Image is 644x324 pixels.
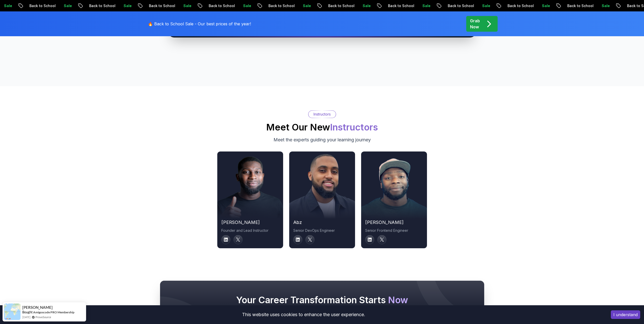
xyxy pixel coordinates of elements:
img: instructor [361,156,427,219]
a: ProveSource [35,315,51,319]
p: Sale [235,3,251,8]
p: Sale [474,3,491,8]
p: Sale [594,3,610,8]
p: Sale [175,3,192,8]
h2: Your Career Transformation Starts [170,295,474,305]
span: Now [388,294,408,306]
p: Instructors [314,112,331,117]
p: Sale [415,3,431,8]
h2: abz [293,219,351,226]
p: Senior Frontend Engineer [365,228,423,233]
p: Back to School [81,3,116,8]
h2: [PERSON_NAME] [365,219,423,226]
h2: Meet Our New [266,122,378,132]
p: Sale [355,3,371,8]
a: Amigoscode PRO Membership [33,310,74,314]
p: Back to School [559,3,594,8]
p: Grab Now [470,18,480,30]
img: instructor [286,153,358,222]
p: Back to School [500,3,534,8]
span: [DATE] [22,315,30,319]
button: Accept cookies [611,310,640,319]
p: Back to School [261,3,295,8]
p: Meet the experts guiding your learning journey [274,136,371,143]
h2: [PERSON_NAME] [221,219,279,226]
span: [PERSON_NAME] [22,305,53,310]
div: This website uses cookies to enhance the user experience. [4,309,603,320]
p: 🔥 Back to School Sale - Our best prices of the year! [148,21,251,27]
p: Back to School [380,3,415,8]
p: Senior DevOps Engineer [293,228,351,233]
p: Back to School [22,3,56,8]
img: provesource social proof notification image [4,303,21,320]
img: instructor [217,156,283,219]
span: Instructors [330,122,378,133]
p: Sale [116,3,132,8]
p: Sale [534,3,550,8]
p: Back to School [440,3,474,8]
p: Back to School [141,3,175,8]
p: Sale [295,3,311,8]
p: Founder and Lead Instructor [221,228,279,233]
p: Back to School [201,3,235,8]
span: Bought [22,310,33,314]
p: Sale [56,3,72,8]
p: Back to School [320,3,355,8]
